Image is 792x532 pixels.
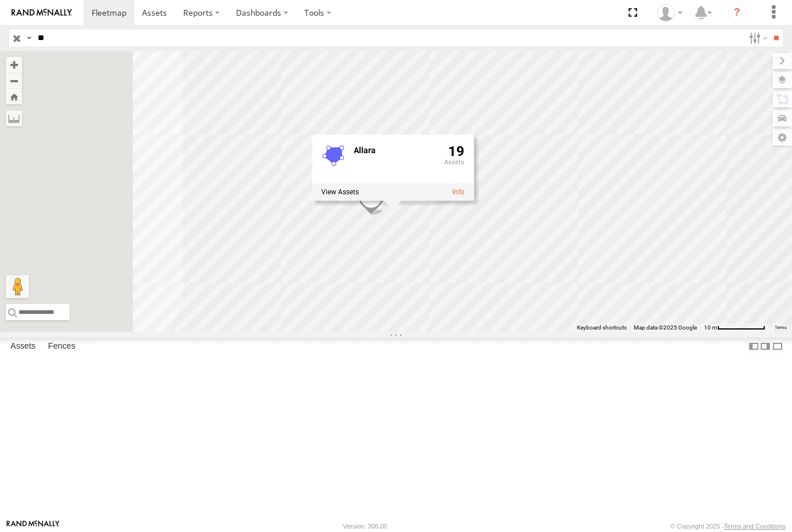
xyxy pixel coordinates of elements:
label: View assets associated with this fence [321,188,359,196]
label: Assets [5,338,41,354]
label: Search Query [24,30,34,46]
a: Terms (opens in new tab) [775,325,787,330]
button: Zoom Home [6,89,22,104]
div: Fence Name - Allara [354,146,435,155]
a: View fence details [452,188,464,196]
div: Brett Perry [653,4,686,21]
div: 19 [444,144,464,181]
a: Terms and Conditions [724,523,786,530]
label: Dock Summary Table to the Right [760,338,771,354]
label: Search Filter Options [744,30,769,46]
img: rand-logo.svg [12,9,72,17]
div: Version: 306.00 [343,523,387,530]
label: Dock Summary Table to the Left [748,338,760,354]
label: Measure [6,110,22,126]
button: Map scale: 10 m per 79 pixels [700,324,769,332]
a: Visit our Website [6,520,60,532]
label: Fences [42,338,81,354]
button: Zoom out [6,73,22,89]
span: 10 m [704,324,717,331]
label: Map Settings [772,129,792,146]
button: Keyboard shortcuts [577,324,627,332]
label: Hide Summary Table [772,338,783,354]
button: Drag Pegman onto the map to open Street View [6,275,29,298]
div: © Copyright 2025 - [670,523,786,530]
span: Map data ©2025 Google [634,324,697,331]
button: Zoom in [6,57,22,73]
i: ? [728,3,746,22]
